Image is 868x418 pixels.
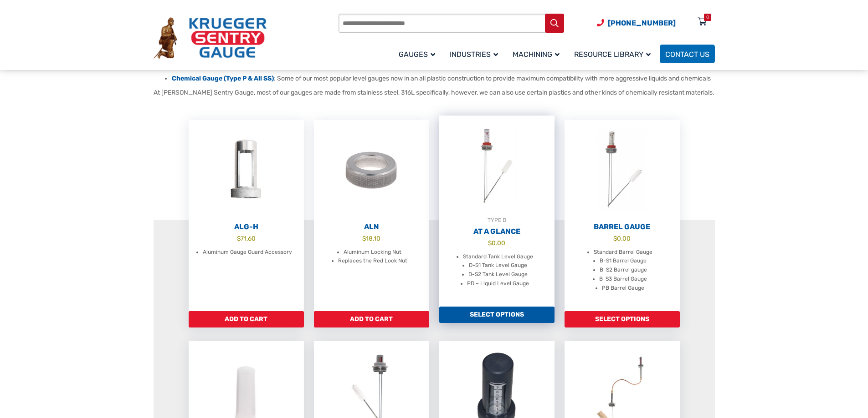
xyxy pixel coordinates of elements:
a: Industries [444,43,507,65]
bdi: 71.60 [237,235,256,242]
li: B-S1 Barrel Gauge [600,257,647,266]
a: Add to cart: “ALG-H” [189,311,304,327]
span: [PHONE_NUMBER] [608,19,676,27]
img: ALG-OF [189,120,304,220]
li: Aluminum Gauge Guard Accessory [203,248,292,257]
li: Standard Barrel Gauge [594,248,652,257]
a: Add to cart: “Barrel Gauge” [565,311,680,327]
a: TYPE DAt A Glance $0.00 Standard Tank Level Gauge D-S1 Tank Level Gauge D-S2 Tank Level Gauge PD ... [439,116,555,307]
a: ALG-H $71.60 Aluminum Gauge Guard Accessory [189,120,304,311]
span: $ [362,235,366,242]
img: At A Glance [439,116,555,216]
span: Resource Library [574,50,651,59]
div: TYPE D [439,216,555,225]
img: ALN [314,120,429,220]
span: $ [488,239,492,247]
span: $ [237,235,241,242]
a: Add to cart: “At A Glance” [439,307,555,323]
li: B-S2 Barrel gauge [600,266,647,275]
p: At [PERSON_NAME] Sentry Gauge, most of our gauges are made from stainless steel, 316L specificall... [154,88,715,97]
bdi: 18.10 [362,235,380,242]
img: Krueger Sentry Gauge [154,17,267,59]
li: D-S2 Tank Level Gauge [468,270,528,279]
li: B-S3 Barrel Gauge [599,275,647,284]
a: Resource Library [569,43,660,65]
li: Standard Tank Level Gauge [463,252,533,262]
li: PD – Liquid Level Gauge [467,279,529,288]
div: 0 [706,14,709,21]
li: D-S1 Tank Level Gauge [469,261,527,270]
a: Chemical Gauge (Type P & All SS) [172,75,274,82]
span: Machining [513,50,560,59]
li: PB Barrel Gauge [602,284,644,293]
li: : Some of our most popular level gauges now in an all plastic construction to provide maximum com... [172,74,715,83]
a: Gauges [393,43,444,65]
h2: At A Glance [439,227,555,236]
span: $ [613,235,617,242]
h2: ALN [314,222,429,232]
a: Phone Number (920) 434-8860 [597,17,676,29]
bdi: 0.00 [613,235,631,242]
img: Barrel Gauge [565,120,680,220]
a: Contact Us [660,45,715,63]
li: Replaces the Red Lock Nut [338,257,407,266]
a: Machining [507,43,569,65]
span: Contact Us [665,50,709,59]
a: ALN $18.10 Aluminum Locking Nut Replaces the Red Lock Nut [314,120,429,311]
span: Industries [450,50,498,59]
a: Add to cart: “ALN” [314,311,429,327]
bdi: 0.00 [488,239,505,247]
h2: ALG-H [189,222,304,232]
a: Barrel Gauge $0.00 Standard Barrel Gauge B-S1 Barrel Gauge B-S2 Barrel gauge B-S3 Barrel Gauge PB... [565,120,680,311]
h2: Barrel Gauge [565,222,680,232]
span: Gauges [399,50,435,59]
li: Aluminum Locking Nut [344,248,401,257]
